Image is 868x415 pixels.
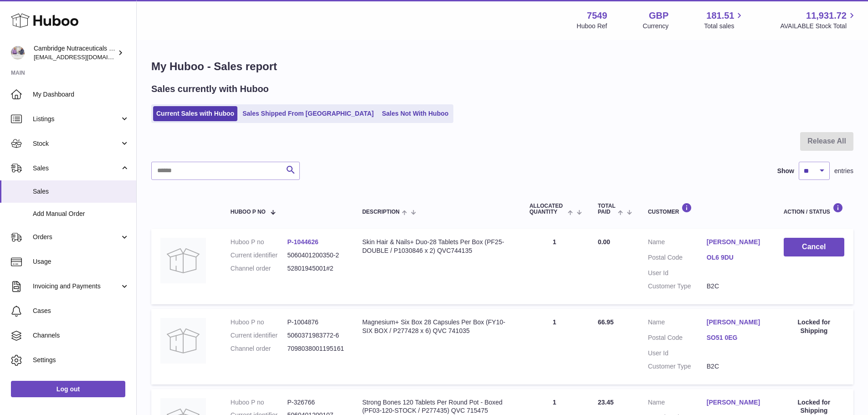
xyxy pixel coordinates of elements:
[231,251,288,260] dt: Current identifier
[704,22,745,31] span: Total sales
[33,139,120,148] span: Stock
[648,203,765,215] div: Customer
[784,318,844,335] div: Locked for Shipping
[520,309,589,384] td: 1
[707,398,765,407] a: [PERSON_NAME]
[648,253,707,264] dt: Postal Code
[231,264,288,273] dt: Channel order
[784,203,844,215] div: Action / Status
[707,362,765,371] dd: B2C
[704,10,745,31] a: 181.51 Total sales
[648,333,707,344] dt: Postal Code
[34,44,116,61] div: Cambridge Nutraceuticals Ltd
[287,331,344,340] dd: 5060371983772-6
[287,238,318,246] a: P-1044626
[11,46,25,60] img: qvc@camnutra.com
[151,59,853,74] h1: My Huboo - Sales report
[33,282,120,291] span: Invoicing and Payments
[362,209,400,215] span: Description
[33,356,129,364] span: Settings
[33,257,129,266] span: Usage
[707,282,765,291] dd: B2C
[587,10,607,22] strong: 7549
[287,344,344,353] dd: 7098038001195161
[598,318,614,326] span: 66.95
[160,318,206,364] img: no-photo.jpg
[520,229,589,304] td: 1
[231,331,288,340] dt: Current identifier
[777,167,794,175] label: Show
[362,318,511,335] div: Magnesium+ Six Box 28 Capsules Per Box (FY10-SIX BOX / P277428 x 6) QVC 741035
[707,238,765,246] a: [PERSON_NAME]
[707,253,765,262] a: OL6 9DU
[362,238,511,255] div: Skin Hair & Nails+ Duo-28 Tablets Per Box (PF25-DOUBLE / P1030846 x 2) QVC744135
[33,90,129,99] span: My Dashboard
[151,83,269,95] h2: Sales currently with Huboo
[231,398,288,407] dt: Huboo P no
[784,238,844,256] button: Cancel
[598,399,614,406] span: 23.45
[33,233,120,241] span: Orders
[707,333,765,342] a: SO51 0EG
[806,10,847,22] span: 11,931.72
[33,307,129,315] span: Cases
[239,106,377,121] a: Sales Shipped From [GEOGRAPHIC_DATA]
[287,251,344,260] dd: 5060401200350-2
[160,238,206,283] img: no-photo.jpg
[598,203,616,215] span: Total paid
[379,106,452,121] a: Sales Not With Huboo
[648,362,707,371] dt: Customer Type
[33,115,120,123] span: Listings
[34,53,134,61] span: [EMAIL_ADDRESS][DOMAIN_NAME]
[287,264,344,273] dd: 52801945001#2
[598,238,610,246] span: 0.00
[648,269,707,277] dt: User Id
[648,282,707,291] dt: Customer Type
[33,331,129,340] span: Channels
[577,22,607,31] div: Huboo Ref
[834,167,853,175] span: entries
[649,10,668,22] strong: GBP
[11,381,125,397] a: Log out
[231,209,266,215] span: Huboo P no
[153,106,237,121] a: Current Sales with Huboo
[648,349,707,358] dt: User Id
[706,10,734,22] span: 181.51
[33,164,120,173] span: Sales
[231,318,288,327] dt: Huboo P no
[707,318,765,327] a: [PERSON_NAME]
[231,238,288,246] dt: Huboo P no
[780,10,857,31] a: 11,931.72 AVAILABLE Stock Total
[529,203,565,215] span: ALLOCATED Quantity
[780,22,857,31] span: AVAILABLE Stock Total
[648,238,707,249] dt: Name
[231,344,288,353] dt: Channel order
[33,210,129,218] span: Add Manual Order
[648,318,707,329] dt: Name
[643,22,669,31] div: Currency
[287,398,344,407] dd: P-326766
[33,187,129,196] span: Sales
[648,398,707,409] dt: Name
[287,318,344,327] dd: P-1004876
